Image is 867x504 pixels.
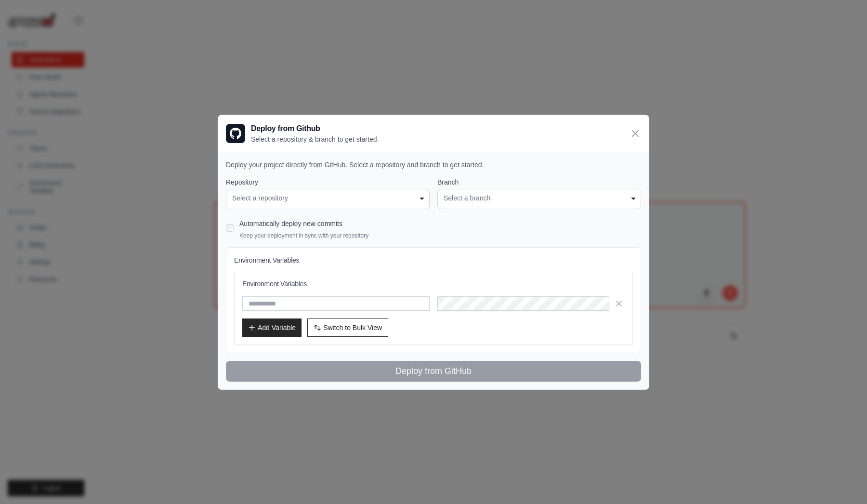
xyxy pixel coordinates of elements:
button: Deploy from GitHub [226,361,641,382]
button: Switch to Bulk View [307,318,388,337]
label: Repository [226,177,430,187]
p: Keep your deployment in sync with your repository [239,232,368,239]
div: Select a repository [232,193,423,203]
h3: Deploy from Github [251,123,379,134]
span: Switch to Bulk View [323,323,382,332]
h3: Environment Variables [242,279,625,289]
p: Select a repository & branch to get started. [251,134,379,144]
button: Add Variable [242,318,302,337]
p: Deploy your project directly from GitHub. Select a repository and branch to get started. [226,160,641,170]
iframe: Chat Widget [819,458,867,504]
h4: Environment Variables [234,255,633,265]
label: Branch [437,177,641,187]
div: Select a branch [444,193,635,203]
label: Automatically deploy new commits [239,220,342,227]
